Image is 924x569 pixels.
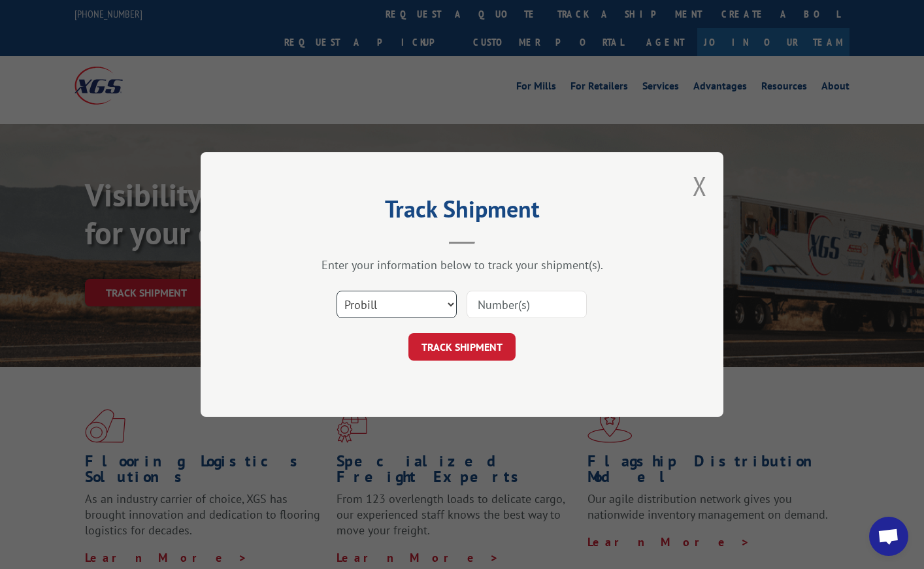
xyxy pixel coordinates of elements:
button: TRACK SHIPMENT [408,333,516,361]
div: Enter your information below to track your shipment(s). [266,257,658,272]
button: Close modal [693,169,707,203]
div: Open chat [869,517,908,556]
input: Number(s) [467,291,587,318]
h2: Track Shipment [266,200,658,225]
